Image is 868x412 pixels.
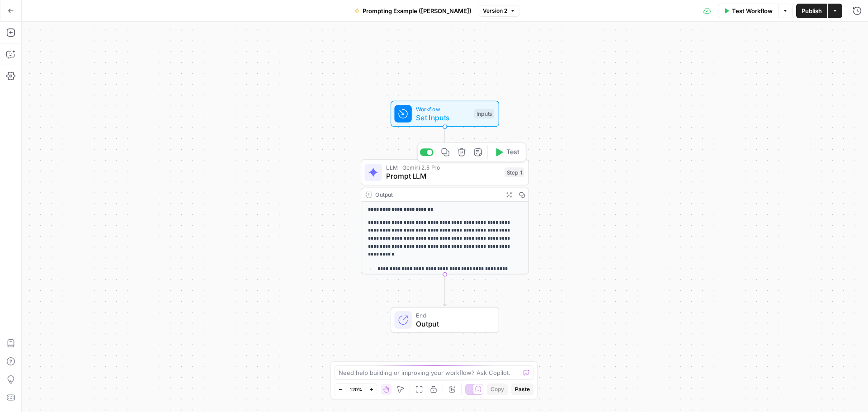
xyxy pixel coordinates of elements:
g: Edge from step_1 to end [443,275,446,306]
span: Test Workflow [732,6,773,15]
span: Copy [491,385,504,393]
span: Publish [802,6,822,15]
div: Inputs [474,109,494,119]
button: Publish [796,4,827,18]
span: Output [416,318,490,329]
span: Test [506,147,519,157]
div: WorkflowSet InputsInputs [361,101,529,127]
span: Workflow [416,104,470,113]
div: Step 1 [505,167,524,177]
div: Output [375,190,499,199]
button: Test [490,145,524,159]
span: Version 2 [483,7,507,15]
span: End [416,311,490,319]
span: Prompting Example ([PERSON_NAME]) [363,6,472,15]
button: Copy [487,384,508,395]
div: EndOutput [361,307,529,333]
span: Paste [515,385,530,393]
span: Set Inputs [416,112,470,123]
span: Prompt LLM [386,171,500,182]
button: Test Workflow [718,4,778,18]
span: 120% [349,386,362,393]
button: Prompting Example ([PERSON_NAME]) [349,4,477,18]
button: Paste [511,384,533,395]
span: LLM · Gemini 2.5 Pro [386,163,500,172]
button: Version 2 [479,5,519,17]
